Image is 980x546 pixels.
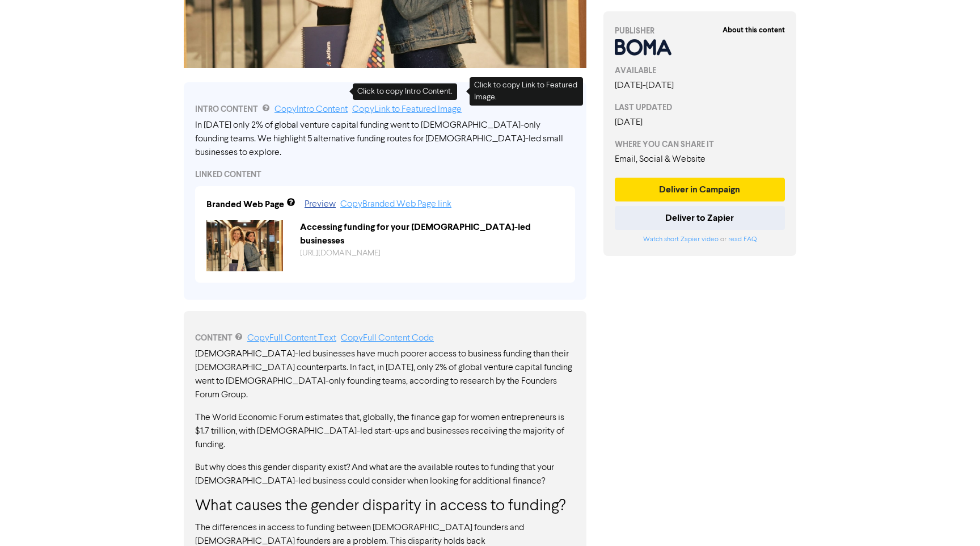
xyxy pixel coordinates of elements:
div: [DATE] [615,116,785,129]
div: LINKED CONTENT [195,169,575,180]
a: Watch short Zapier video [643,236,719,243]
div: In [DATE] only 2% of global venture capital funding went to [DEMOGRAPHIC_DATA]-only founding team... [195,119,575,159]
p: But why does this gender disparity exist? And what are the available routes to funding that your ... [195,461,575,488]
button: Deliver in Campaign [615,178,785,201]
strong: About this content [723,26,785,35]
a: Copy Full Content Text [247,334,336,343]
div: PUBLISHER [615,25,785,37]
div: [DATE] - [DATE] [615,79,785,93]
iframe: Chat Widget [923,492,980,546]
div: Branded Web Page [206,198,284,211]
div: or [615,234,785,245]
div: WHERE YOU CAN SHARE IT [615,138,785,150]
a: Copy Branded Web Page link [340,200,451,209]
a: Preview [305,200,336,209]
p: The World Economic Forum estimates that, globally, the finance gap for women entrepreneurs is $1.... [195,411,575,452]
div: https://public2.bomamarketing.com/cp/28fb2wAeTHbkihBc9TsE4f?sa=JDr9FRFp [292,247,572,259]
div: CONTENT [195,331,575,345]
div: INTRO CONTENT [195,103,575,116]
div: Click to copy Intro Content. [353,83,457,100]
div: LAST UPDATED [615,102,785,114]
a: Copy Full Content Code [341,334,434,343]
a: [URL][DOMAIN_NAME] [300,249,381,257]
a: Copy Intro Content [274,105,348,114]
a: Copy Link to Featured Image [352,105,462,114]
div: AVAILABLE [615,65,785,77]
button: Deliver to Zapier [615,206,785,230]
div: Accessing funding for your [DEMOGRAPHIC_DATA]-led businesses [292,220,572,247]
p: [DEMOGRAPHIC_DATA]-led businesses have much poorer access to business funding than their [DEMOGRA... [195,347,575,402]
h3: What causes the gender disparity in access to funding? [195,497,575,516]
div: Click to copy Link to Featured Image. [470,77,583,106]
a: read FAQ [728,236,757,243]
div: Email, Social & Website [615,153,785,166]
